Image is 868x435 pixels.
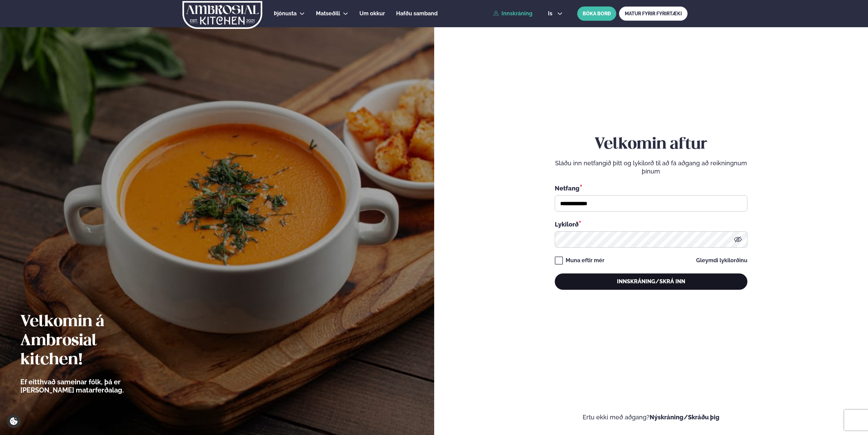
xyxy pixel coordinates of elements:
[555,184,747,193] div: Netfang
[20,378,161,394] p: Ef eitthvað sameinar fólk, þá er [PERSON_NAME] matarferðalag.
[493,11,532,17] a: Innskráning
[696,258,747,263] a: Gleymdi lykilorðinu
[650,414,720,421] a: Nýskráning/Skráðu þig
[396,10,438,18] a: Hafðu samband
[555,220,747,229] div: Lykilorð
[7,414,21,428] a: Cookie settings
[274,10,297,18] a: Þjónusta
[543,11,568,16] button: is
[316,10,340,17] span: Matseðill
[555,159,747,175] p: Sláðu inn netfangið þitt og lykilorð til að fá aðgang að reikningnum þínum
[316,10,340,18] a: Matseðill
[359,10,385,18] a: Um okkur
[20,313,161,370] h2: Velkomin á Ambrosial kitchen!
[396,10,438,17] span: Hafðu samband
[577,6,616,21] button: BÓKA BORÐ
[548,11,554,16] span: is
[455,413,848,421] p: Ertu ekki með aðgang?
[274,10,297,17] span: Þjónusta
[555,273,747,290] button: Innskráning/Skrá inn
[619,6,688,21] a: MATUR FYRIR FYRIRTÆKI
[359,10,385,17] span: Um okkur
[555,135,747,154] h2: Velkomin aftur
[182,1,263,29] img: logo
